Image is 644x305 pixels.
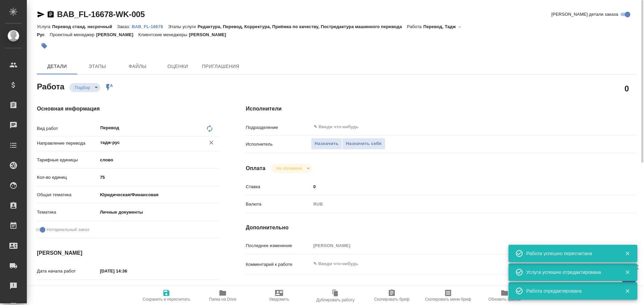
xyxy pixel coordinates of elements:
div: RUB [311,199,604,210]
p: Проектный менеджер [50,32,96,37]
input: ✎ Введи что-нибудь [98,266,156,276]
textarea: /Clients/FL_BAB/Orders/BAB_FL-16678/Translated/BAB_FL-16678-WK-005 [311,284,604,295]
a: BAB_FL-16678-WK-005 [57,10,145,19]
span: Оценки [162,62,194,71]
p: [PERSON_NAME] [189,32,231,37]
h4: Дополнительно [246,224,637,232]
span: Назначить [315,140,338,148]
p: Заказ: [117,24,131,29]
input: ✎ Введи что-нибудь [313,123,580,131]
button: Сохранить и пересчитать [138,286,195,305]
h4: Исполнители [246,105,637,113]
p: Тематика [37,209,98,216]
h4: [PERSON_NAME] [37,249,219,257]
button: Добавить тэг [37,39,52,53]
input: ✎ Введи что-нибудь [98,172,219,182]
p: Ставка [246,183,311,190]
a: BAB_FL-16678 [132,23,168,29]
p: Клиентские менеджеры [139,32,189,37]
button: Очистить [207,138,216,147]
p: Работа [407,24,423,29]
span: Обновить файлы [488,297,521,302]
h4: Оплата [246,164,266,172]
div: Юридическая/Финансовая [98,189,219,201]
span: Приглашения [202,62,239,71]
span: Дублировать работу [316,298,355,302]
div: Работа успешно пересчитана [526,250,615,257]
button: Дублировать работу [307,286,364,305]
span: Этапы [81,62,113,71]
p: Направление перевода [37,140,98,147]
span: Назначить себя [346,140,381,148]
p: Услуга [37,24,52,29]
p: Подразделение [246,124,311,131]
span: Сохранить и пересчитать [143,297,190,302]
button: Open [600,126,602,128]
p: Перевод станд. несрочный [52,24,117,29]
span: Уведомить [269,297,289,302]
span: Нотариальный заказ [47,226,89,233]
p: Этапы услуги [168,24,198,29]
p: Комментарий к работе [246,261,311,268]
p: Общая тематика [37,192,98,198]
span: Детали [41,62,73,71]
input: ✎ Введи что-нибудь [311,182,604,192]
p: Кол-во единиц [37,174,98,181]
div: слово [98,154,219,166]
h2: 0 [625,83,629,94]
p: Последнее изменение [246,242,311,249]
span: Файлы [121,62,154,71]
span: Скопировать бриф [374,297,409,302]
button: Скопировать ссылку [47,10,55,18]
button: Подбор [73,85,92,90]
div: Личные документы [98,207,219,218]
button: Закрыть [621,288,634,294]
input: Пустое поле [98,285,156,295]
button: Уведомить [251,286,307,305]
p: BAB_FL-16678 [132,24,168,29]
button: Скопировать ссылку для ЯМессенджера [37,10,45,18]
span: Папка на Drive [209,297,236,302]
div: Подбор [69,83,100,92]
button: Закрыть [621,250,634,256]
button: Не оплачена [274,165,304,171]
button: Назначить себя [342,138,385,150]
p: Валюта [246,201,311,208]
p: Исполнитель [246,141,311,148]
button: Open [215,142,217,143]
span: Скопировать мини-бриф [425,297,471,302]
h2: Работа [37,80,64,92]
button: Папка на Drive [195,286,251,305]
p: Вид работ [37,125,98,132]
h4: Основная информация [37,105,219,113]
button: Скопировать мини-бриф [420,286,476,305]
div: Подбор [271,164,312,173]
input: Пустое поле [311,241,604,250]
p: [PERSON_NAME] [96,32,139,37]
span: [PERSON_NAME] детали заказа [551,11,618,18]
button: Обновить файлы [476,286,533,305]
button: Назначить [311,138,342,150]
p: Дата начала работ [37,268,98,275]
p: Редактура, Перевод, Корректура, Приёмка по качеству, Постредактура машинного перевода [198,24,407,29]
button: Закрыть [621,269,634,275]
div: Услуга успешно отредактирована [526,269,615,276]
div: Работа отредактирована [526,288,615,294]
button: Скопировать бриф [364,286,420,305]
p: Тарифные единицы [37,157,98,163]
